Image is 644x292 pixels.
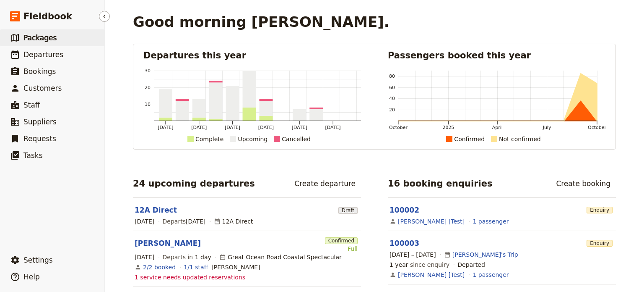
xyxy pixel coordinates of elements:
[325,237,358,244] span: Confirmed
[143,263,176,271] a: View the bookings for this departure
[325,125,341,130] tspan: [DATE]
[292,125,307,130] tspan: [DATE]
[135,205,177,215] a: 12A Direct
[23,256,53,264] span: Settings
[214,217,253,226] div: 12A Direct
[388,49,605,62] h2: Passengers booked this year
[398,271,465,279] a: [PERSON_NAME] [Test]
[211,263,260,271] span: Cory Corbett
[543,125,551,130] tspan: July
[145,68,151,74] tspan: 30
[99,11,110,22] button: Hide menu
[133,13,390,30] h1: Good morning [PERSON_NAME].
[289,176,361,191] a: Create departure
[145,102,151,107] tspan: 10
[551,176,616,191] a: Create booking
[390,206,419,214] a: 100002
[23,50,63,59] span: Departures
[587,240,613,247] span: Enquiry
[389,85,395,90] tspan: 60
[454,134,485,144] div: Confirmed
[225,125,240,130] tspan: [DATE]
[186,218,205,225] span: [DATE]
[389,125,408,130] tspan: October
[588,125,606,130] tspan: October
[23,10,72,23] span: Fieldbook
[389,107,395,113] tspan: 20
[23,118,57,126] span: Suppliers
[390,239,419,247] a: 100003
[389,74,395,79] tspan: 80
[23,84,62,92] span: Customers
[135,217,154,226] span: [DATE]
[135,253,154,261] span: [DATE]
[158,125,173,130] tspan: [DATE]
[282,134,311,144] div: Cancelled
[587,207,613,213] span: Enquiry
[499,134,541,144] div: Not confirmed
[23,273,40,281] span: Help
[398,217,465,226] a: [PERSON_NAME] [Test]
[473,217,509,226] a: View the passengers for this booking
[135,273,245,281] span: 1 service needs updated reservations
[457,260,485,269] div: Departed
[473,271,509,279] a: View the passengers for this booking
[23,134,56,143] span: Requests
[163,253,211,261] span: Departs in
[133,177,255,190] h2: 24 upcoming departures
[143,49,361,62] h2: Departures this year
[389,96,395,101] tspan: 40
[388,177,493,190] h2: 16 booking enquiries
[219,253,342,261] div: Great Ocean Road Coastal Spectacular
[390,260,449,269] span: since enquiry
[325,245,358,253] div: Full
[258,125,274,130] tspan: [DATE]
[135,238,201,248] a: [PERSON_NAME]
[442,125,454,130] tspan: 2025
[452,250,518,259] a: [PERSON_NAME]'s Trip
[338,207,358,214] span: Draft
[23,101,40,109] span: Staff
[191,125,207,130] tspan: [DATE]
[195,254,211,260] span: 1 day
[390,261,408,268] span: 1 year
[184,263,208,271] a: 1/1 staff
[238,134,267,144] div: Upcoming
[492,125,503,130] tspan: April
[163,217,206,226] span: Departs
[23,67,56,76] span: Bookings
[23,34,57,42] span: Packages
[195,134,223,144] div: Complete
[23,151,43,160] span: Tasks
[390,250,436,259] span: [DATE] – [DATE]
[145,85,151,90] tspan: 20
